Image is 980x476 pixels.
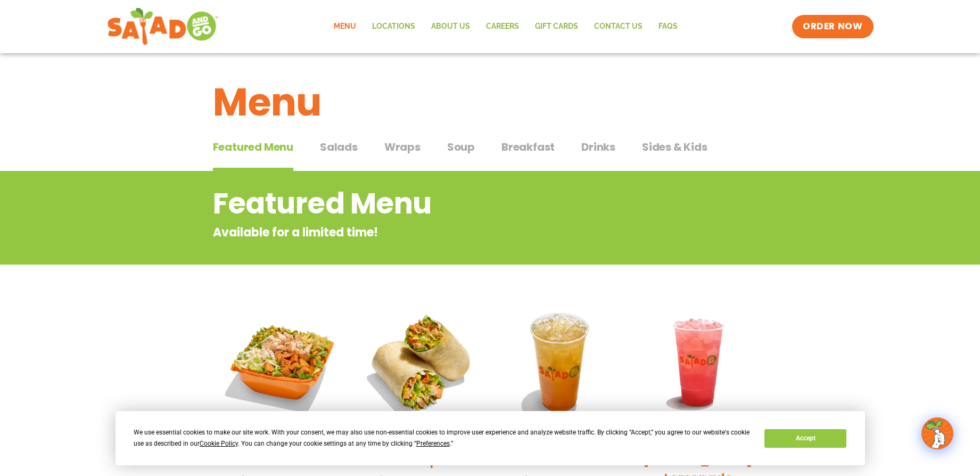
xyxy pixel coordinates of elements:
[581,139,615,155] span: Drinks
[764,429,846,448] button: Accept
[384,139,421,155] span: Wraps
[134,427,752,449] div: We use essential cookies to make our site work. With your consent, we may also use non-essential ...
[447,139,475,155] span: Soup
[107,5,219,48] img: new-SAG-logo-768×292
[792,15,873,38] a: ORDER NOW
[637,301,760,424] img: Product photo for Blackberry Bramble Lemonade
[642,139,707,155] span: Sides & Kids
[213,73,768,131] h1: Menu
[364,14,423,39] a: Locations
[803,20,862,33] span: ORDER NOW
[320,139,358,155] span: Salads
[527,14,586,39] a: GIFT CARDS
[221,301,344,424] img: Product photo for Southwest Harvest Salad
[116,411,865,465] div: Cookie Consent Prompt
[213,139,293,155] span: Featured Menu
[213,135,768,171] div: Tabbed content
[359,301,482,424] img: Product photo for Southwest Harvest Wrap
[213,182,682,225] h2: Featured Menu
[326,14,364,39] a: Menu
[650,14,686,39] a: FAQs
[498,301,621,424] img: Product photo for Apple Cider Lemonade
[586,14,650,39] a: Contact Us
[326,14,686,39] nav: Menu
[923,418,952,448] img: wpChatIcon
[423,14,478,39] a: About Us
[200,440,238,447] span: Cookie Policy
[416,440,450,447] span: Preferences
[478,14,527,39] a: Careers
[213,224,682,241] p: Available for a limited time!
[501,139,555,155] span: Breakfast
